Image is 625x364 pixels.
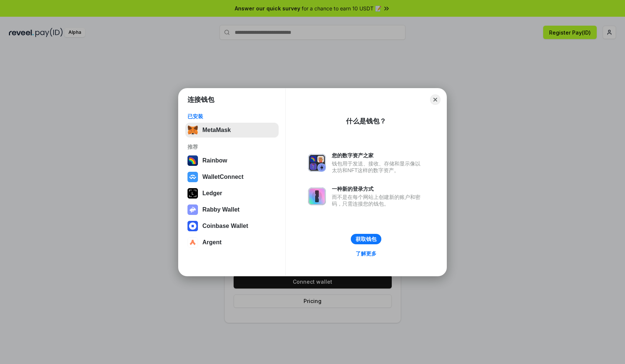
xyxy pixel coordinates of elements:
[356,250,376,257] div: 了解更多
[185,186,279,201] button: Ledger
[351,249,381,258] a: 了解更多
[346,117,386,126] div: 什么是钱包？
[185,170,279,184] button: WalletConnect
[187,125,198,135] img: svg+xml,%3Csvg%20fill%3D%22none%22%20height%3D%2233%22%20viewBox%3D%220%200%2035%2033%22%20width%...
[308,187,326,205] img: svg+xml,%3Csvg%20xmlns%3D%22http%3A%2F%2Fwww.w3.org%2F2000%2Fsvg%22%20fill%3D%22none%22%20viewBox...
[308,154,326,172] img: svg+xml,%3Csvg%20xmlns%3D%22http%3A%2F%2Fwww.w3.org%2F2000%2Fsvg%22%20fill%3D%22none%22%20viewBox...
[202,206,240,213] div: Rabby Wallet
[351,234,381,244] button: 获取钱包
[202,127,231,133] div: MetaMask
[187,204,198,215] img: svg+xml,%3Csvg%20xmlns%3D%22http%3A%2F%2Fwww.w3.org%2F2000%2Fsvg%22%20fill%3D%22none%22%20viewBox...
[187,113,276,120] div: 已安装
[356,236,376,242] div: 获取钱包
[332,160,424,174] div: 钱包用于发送、接收、存储和显示像以太坊和NFT这样的数字资产。
[187,172,198,182] img: svg+xml,%3Csvg%20width%3D%2228%22%20height%3D%2228%22%20viewBox%3D%220%200%2028%2028%22%20fill%3D...
[187,237,198,248] img: svg+xml,%3Csvg%20width%3D%2228%22%20height%3D%2228%22%20viewBox%3D%220%200%2028%2028%22%20fill%3D...
[332,186,424,192] div: 一种新的登录方式
[202,223,248,229] div: Coinbase Wallet
[185,153,279,168] button: Rainbow
[185,123,279,138] button: MetaMask
[430,94,440,105] button: Close
[185,235,279,250] button: Argent
[202,174,244,180] div: WalletConnect
[187,155,198,166] img: svg+xml,%3Csvg%20width%3D%22120%22%20height%3D%22120%22%20viewBox%3D%220%200%20120%20120%22%20fil...
[187,95,214,104] h1: 连接钱包
[187,188,198,199] img: svg+xml,%3Csvg%20xmlns%3D%22http%3A%2F%2Fwww.w3.org%2F2000%2Fsvg%22%20width%3D%2228%22%20height%3...
[202,157,227,164] div: Rainbow
[202,239,222,246] div: Argent
[187,144,276,150] div: 推荐
[332,194,424,207] div: 而不是在每个网站上创建新的账户和密码，只需连接您的钱包。
[332,152,424,159] div: 您的数字资产之家
[185,219,279,233] button: Coinbase Wallet
[185,202,279,217] button: Rabby Wallet
[202,190,222,197] div: Ledger
[187,221,198,231] img: svg+xml,%3Csvg%20width%3D%2228%22%20height%3D%2228%22%20viewBox%3D%220%200%2028%2028%22%20fill%3D...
